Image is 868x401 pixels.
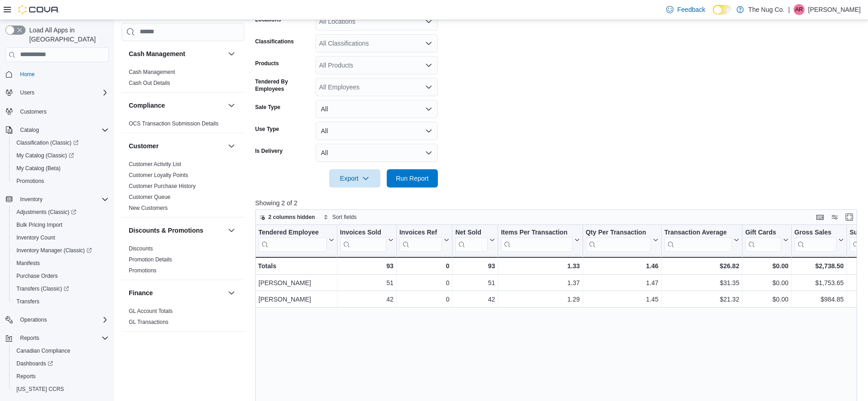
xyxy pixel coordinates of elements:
[20,126,39,134] span: Catalog
[13,296,43,307] a: Transfers
[9,295,112,308] button: Transfers
[121,118,244,133] div: Compliance
[16,139,79,146] span: Classification (Classic)
[585,229,658,252] button: Qty Per Transaction
[745,260,789,271] div: $0.00
[226,141,237,151] button: Customer
[9,231,112,244] button: Inventory Count
[226,339,237,350] button: Inventory
[664,229,732,252] div: Transaction Average
[258,277,334,288] div: [PERSON_NAME]
[455,229,488,252] div: Net Sold
[745,294,789,305] div: $0.00
[16,373,36,380] span: Reports
[226,48,237,59] button: Cash Management
[13,345,74,356] a: Canadian Compliance
[455,260,495,271] div: 93
[16,69,38,80] a: Home
[9,244,112,257] a: Inventory Manager (Classic)
[13,163,64,174] a: My Catalog (Beta)
[129,226,203,235] h3: Discounts & Promotions
[129,340,158,349] h3: Inventory
[13,176,48,187] a: Promotions
[129,80,170,86] a: Cash Out Details
[129,49,185,58] h3: Cash Management
[2,124,112,136] button: Catalog
[745,277,789,288] div: $0.00
[258,229,327,252] div: Tendered Employee
[829,212,840,223] button: Display options
[396,174,429,183] span: Run Report
[129,49,224,58] button: Cash Management
[13,219,109,230] span: Bulk Pricing Import
[20,89,34,96] span: Users
[455,277,495,288] div: 51
[501,294,580,305] div: 1.29
[129,69,175,75] a: Cash Management
[16,247,92,254] span: Inventory Manager (Classic)
[316,100,438,118] button: All
[455,229,495,252] button: Net Sold
[16,314,109,325] span: Operations
[13,232,109,243] span: Inventory Count
[9,357,112,370] a: Dashboards
[129,161,181,167] a: Customer Activity List
[455,229,488,237] div: Net Sold
[129,319,168,325] a: GL Transactions
[585,229,651,252] div: Qty Per Transaction
[121,306,244,331] div: Finance
[16,165,61,172] span: My Catalog (Beta)
[9,136,112,149] a: Classification (Classic)
[9,149,112,162] a: My Catalog (Classic)
[13,371,109,382] span: Reports
[13,271,109,281] span: Purchase Orders
[129,68,175,76] span: Cash Management
[129,101,224,110] button: Compliance
[2,68,112,81] button: Home
[9,370,112,383] button: Reports
[129,205,168,211] a: New Customers
[794,4,805,15] div: Alex Roerick
[400,294,449,305] div: 0
[9,270,112,282] button: Purchase Orders
[2,313,112,326] button: Operations
[13,207,80,218] a: Adjustments (Classic)
[20,334,39,342] span: Reports
[425,62,432,69] button: Open list of options
[9,257,112,270] button: Manifests
[129,267,157,274] span: Promotions
[121,67,244,92] div: Cash Management
[16,347,70,354] span: Canadian Compliance
[121,243,244,280] div: Discounts & Promotions
[129,183,196,189] a: Customer Purchase History
[13,150,109,161] span: My Catalog (Classic)
[2,332,112,344] button: Reports
[664,294,739,305] div: $21.32
[663,0,709,19] a: Feedback
[677,5,705,14] span: Feedback
[9,219,112,231] button: Bulk Pricing Import
[129,307,173,315] span: GL Account Totals
[13,176,109,187] span: Promotions
[795,4,803,15] span: AR
[13,371,39,382] a: Reports
[425,83,432,91] button: Open list of options
[129,318,168,326] span: GL Transactions
[13,296,109,307] span: Transfers
[121,159,244,217] div: Customer
[340,294,393,305] div: 42
[340,229,393,252] button: Invoices Sold
[815,212,826,223] button: Keyboard shortcuts
[258,260,334,271] div: Totals
[745,229,781,252] div: Gift Card Sales
[16,234,55,241] span: Inventory Count
[387,169,438,187] button: Run Report
[332,214,357,221] span: Sort fields
[226,100,237,111] button: Compliance
[16,177,44,185] span: Promotions
[13,245,109,256] span: Inventory Manager (Classic)
[16,106,50,117] a: Customers
[255,60,279,67] label: Products
[129,161,181,168] span: Customer Activity List
[129,182,196,190] span: Customer Purchase History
